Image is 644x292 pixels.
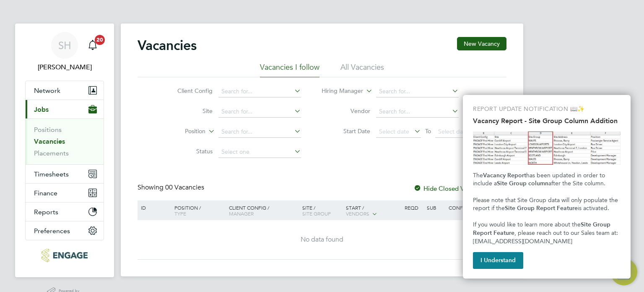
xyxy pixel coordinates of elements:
p: REPORT UPDATE NOTIFICATION 📖✨ [473,105,621,113]
span: Finance [34,189,57,197]
span: Preferences [34,227,70,235]
span: Reports [34,208,58,216]
span: has been updated in order to include a [473,172,607,187]
span: Network [34,87,60,95]
nav: Main navigation [15,24,114,277]
div: Sub [425,200,447,215]
img: Site Group Column in Vacancy Report [473,132,621,165]
span: If you would like to learn more about the [473,221,581,228]
span: Site Group [302,210,331,217]
div: Client Config / [227,200,300,221]
a: Positions [34,126,62,134]
span: after the Site column. [548,180,605,187]
h2: Vacancies [138,37,197,54]
span: Select date [379,128,409,135]
label: Start Date [322,127,370,135]
li: Vacancies I follow [260,62,319,77]
strong: Site Group Report Feature [505,205,578,212]
div: Showing [138,183,206,192]
label: Hide Closed Vacancies [413,184,488,192]
img: condicor-logo-retina.png [42,249,88,262]
span: Type [174,210,186,217]
span: Please note that Site Group data will only populate the report if the [473,197,620,212]
span: Timesheets [34,170,69,178]
button: I Understand [473,252,523,269]
span: is activated. [578,205,609,212]
label: Hiring Manager [315,87,363,95]
span: Vendors [346,210,369,217]
span: To [423,126,434,137]
strong: Site Group Report Feature [473,221,612,237]
a: Go to home page [25,249,104,262]
input: Search for... [218,106,301,118]
label: Status [164,147,213,155]
input: Select one [218,146,301,158]
span: The [473,172,483,179]
span: SH [58,40,71,51]
li: All Vacancies [340,62,384,77]
div: Start / [344,200,402,221]
div: Vacancy Report - Site Group Column Addition [463,95,631,279]
span: Manager [229,210,254,217]
a: Vacancies [34,137,65,145]
h2: Vacancy Report - Site Group Column Addition [473,117,621,125]
strong: Site Group column [497,180,548,187]
div: No data found [139,235,505,244]
a: Placements [34,149,69,157]
span: , please reach out to our Sales team at: [EMAIL_ADDRESS][DOMAIN_NAME] [473,229,620,245]
span: Jobs [34,105,49,113]
span: 20 [95,35,105,45]
span: 00 Vacancies [165,183,204,192]
div: Reqd [402,200,424,215]
span: Select date [438,128,468,135]
label: Site [164,107,213,115]
strong: Vacancy Report [483,172,526,179]
label: Vendor [322,107,370,115]
div: ID [139,200,168,215]
label: Client Config [164,87,213,95]
input: Search for... [218,126,301,138]
input: Search for... [376,106,459,118]
input: Search for... [218,86,301,97]
div: Conf [447,200,468,215]
span: Sean Holmes [25,62,104,72]
div: Position / [168,200,227,221]
button: New Vacancy [457,37,506,50]
input: Search for... [376,86,459,97]
a: Go to account details [25,32,104,72]
label: Position [157,127,205,136]
div: Site / [300,200,344,221]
